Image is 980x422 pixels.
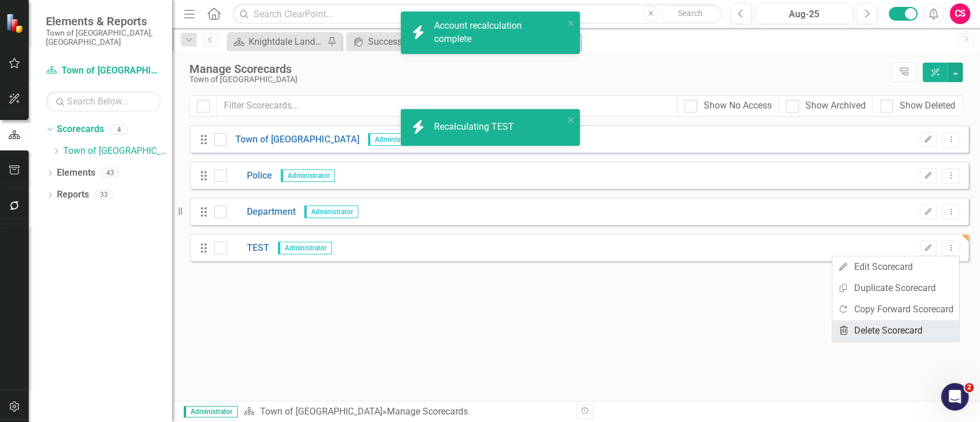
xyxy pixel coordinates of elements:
div: Account recalculation complete [434,20,564,46]
div: Show Archived [805,99,866,113]
a: TEST [227,242,269,255]
span: Administrator [184,406,238,417]
a: Police [227,169,272,183]
button: close [567,114,575,127]
div: Show Deleted [900,99,955,113]
a: Town of [GEOGRAPHIC_DATA] [259,406,382,417]
a: Elements [57,167,95,180]
a: Duplicate Scorecard [832,277,959,299]
a: Scorecards [57,123,104,136]
small: Town of [GEOGRAPHIC_DATA], [GEOGRAPHIC_DATA] [46,28,161,47]
div: Aug-25 [759,7,849,21]
a: Reports [57,188,89,202]
iframe: Intercom live chat [941,383,969,411]
span: Elements & Reports [46,14,161,28]
div: Success Portal [368,34,444,49]
div: Show No Access [704,99,772,113]
span: Administrator [281,169,335,182]
a: Copy Forward Scorecard [832,299,959,320]
div: Town of [GEOGRAPHIC_DATA] [189,75,885,84]
a: Edit Scorecard [832,256,959,277]
div: 33 [95,190,113,200]
a: Department [227,206,296,219]
a: Town of [GEOGRAPHIC_DATA] [46,64,161,78]
span: Administrator [278,242,332,254]
div: Manage Scorecards [189,63,885,75]
button: Aug-25 [755,3,853,24]
div: Knightdale Landing Page [249,34,324,49]
img: ClearPoint Strategy [6,13,26,33]
input: Search Below... [46,91,161,111]
a: Success Portal [349,34,444,49]
span: Search [678,9,703,18]
div: 4 [110,125,128,134]
span: Administrator [368,133,422,146]
div: Recalculating TEST [434,121,517,134]
input: Search ClearPoint... [233,4,722,24]
div: 43 [101,168,119,178]
a: Delete Scorecard [832,320,959,341]
div: » Manage Scorecards [243,405,567,419]
button: close [567,16,575,29]
button: CS [950,3,970,24]
input: Filter Scorecards... [216,95,677,117]
span: Administrator [304,206,358,218]
a: Town of [GEOGRAPHIC_DATA] [63,145,172,158]
span: 2 [964,383,974,392]
a: Town of [GEOGRAPHIC_DATA] [227,133,359,146]
a: Knightdale Landing Page [230,34,324,49]
button: Search [661,6,719,22]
